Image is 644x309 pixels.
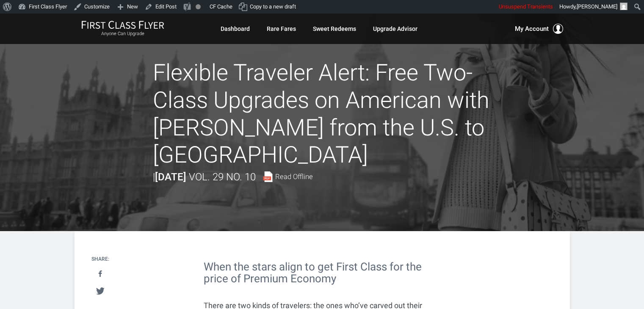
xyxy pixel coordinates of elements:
img: First Class Flyer [81,20,164,29]
span: Unsuspend Transients [499,3,553,10]
button: My Account [515,24,563,34]
span: Vol. 29 No. 10 [189,171,256,183]
span: My Account [515,24,549,34]
a: First Class FlyerAnyone Can Upgrade [81,20,164,37]
h2: When the stars align to get First Class for the price of Premium Economy [204,261,441,285]
a: Upgrade Advisor [373,21,417,36]
span: [PERSON_NAME] [577,3,617,10]
a: Tweet [91,283,109,299]
h1: Flexible Traveler Alert: Free Two-Class Upgrades on American with [PERSON_NAME] from the U.S. to ... [153,59,492,169]
a: Read Offline [263,171,313,182]
a: Share [91,266,109,282]
div: | [153,169,313,185]
span: Read Offline [275,173,313,180]
a: Rare Fares [267,21,296,36]
small: Anyone Can Upgrade [81,31,164,37]
a: Dashboard [221,21,250,36]
a: Sweet Redeems [313,21,356,36]
h4: Share: [91,257,109,262]
img: pdf-file.svg [263,171,273,182]
strong: [DATE] [155,171,186,183]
